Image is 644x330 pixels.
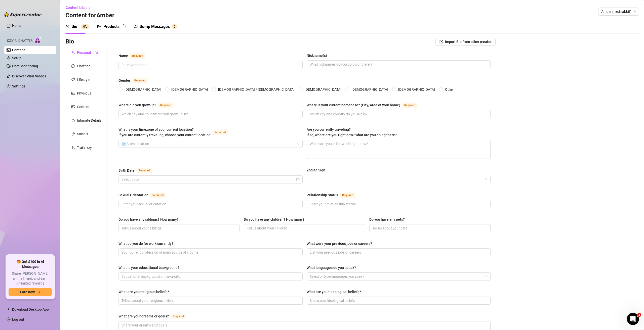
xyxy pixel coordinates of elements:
a: Settings [12,84,25,88]
span: Required [340,193,355,198]
img: AI Chatter [34,36,42,44]
div: Bump Messages [140,24,170,30]
div: Do you have any siblings? How many? [118,217,179,222]
div: Gender [118,78,130,83]
a: Log out [12,317,24,321]
span: [DEMOGRAPHIC_DATA] [169,87,210,92]
input: Birth Date [122,177,295,182]
div: Intimate Details [77,118,101,123]
span: picture [71,105,75,109]
span: Amber (rred.rabbit) [601,8,636,15]
div: Physique [77,90,91,96]
label: Do you have any pets? [369,217,408,222]
label: Sexual Orientation [118,192,171,198]
div: What are your ideological beliefs? [307,289,361,295]
span: Required [137,168,152,173]
label: Zodiac Sign [307,167,329,173]
span: import [439,40,443,43]
a: Chat Monitoring [12,64,38,68]
input: Relationship Status [310,201,487,207]
span: Required [150,193,166,198]
div: Name [118,53,128,59]
label: Where is your current homebase? (City/Area of your home) [307,102,423,108]
span: Izzy AI Chatter [7,38,32,43]
input: What are your religious beliefs? [122,298,299,303]
button: Import Bio from other creator [435,38,496,46]
span: What is your timezone of your current location? If you are currently traveling, choose your curre... [118,127,211,137]
button: Content Library [65,4,95,12]
span: Required [213,130,228,135]
sup: 0% [81,24,89,29]
div: What were your previous jobs or careers? [307,241,372,246]
span: user [71,51,75,54]
input: Do you have any siblings? How many? [122,225,236,231]
div: Socials [77,131,88,137]
label: Where did you grow up? [118,102,179,108]
div: What is your educational background? [118,265,179,270]
div: Train Izzy [77,145,92,150]
div: Sexual Orientation [118,192,148,198]
input: What do you do for work currently? [122,250,299,255]
input: What is your educational background? [122,274,299,279]
div: Content [77,104,90,110]
span: arrow-right [37,290,40,294]
span: Content Library [66,6,91,10]
span: notification [134,24,138,28]
span: fire [71,119,75,122]
div: Birth Date [118,168,135,173]
span: [DEMOGRAPHIC_DATA] [123,87,163,92]
button: Earn nowarrow-right [9,288,52,296]
div: What are your religious beliefs? [118,289,169,295]
input: Name [122,62,299,68]
span: Import Bio from other creator [445,40,492,44]
h3: Bio [65,38,74,46]
div: Where did you grow up? [118,102,156,108]
div: Lifestyle [77,77,90,82]
label: What are your religious beliefs? [118,289,173,295]
input: Where did you grow up? [122,111,299,117]
span: 1 [637,313,641,317]
input: What languages do you speak? [310,273,311,279]
div: What do you do for work currently? [118,241,173,246]
span: heart [71,78,75,81]
span: Share [PERSON_NAME] with a friend, and earn unlimited rewards [9,271,52,286]
div: Chatting [77,63,91,69]
span: [DEMOGRAPHIC_DATA] [349,87,390,92]
div: Products [103,24,119,30]
a: Content [12,48,25,52]
label: What were your previous jobs or careers? [307,241,376,246]
input: Sexual Orientation [122,201,299,207]
iframe: Intercom live chat [627,313,639,325]
label: Do you have any siblings? How many? [118,217,182,222]
span: idcard [71,91,75,95]
a: Home [12,24,22,28]
span: [DEMOGRAPHIC_DATA] [396,87,437,92]
label: Gender [118,77,153,83]
input: Nickname(s) [310,62,487,67]
label: Do you have any children? How many? [244,217,308,222]
input: Do you have any pets? [372,225,487,231]
div: Nickname(s) [307,53,327,58]
span: Required [132,78,147,83]
h3: Content for Amber [65,12,114,20]
div: Personal Info [77,50,98,55]
span: user [65,24,69,28]
label: What languages do you speak? [307,265,359,270]
span: [DEMOGRAPHIC_DATA] / [DEMOGRAPHIC_DATA] [216,87,297,92]
label: What is your educational background? [118,265,183,270]
span: Required [130,53,145,59]
span: Required [402,103,417,108]
img: logo-BBDzfeDw.svg [4,12,42,17]
span: Required [171,314,186,319]
span: [DEMOGRAPHIC_DATA] [303,87,343,92]
label: Nickname(s) [307,53,331,58]
label: What do you do for work currently? [118,241,177,246]
label: Name [118,53,151,59]
span: Other [443,87,456,92]
input: Do you have any children? How many? [247,225,361,231]
span: link [71,132,75,136]
div: Bio [71,24,77,30]
div: Do you have any children? How many? [244,217,304,222]
div: Where is your current homebase? (City/Area of your home) [307,102,400,108]
label: What are your ideological beliefs? [307,289,365,295]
